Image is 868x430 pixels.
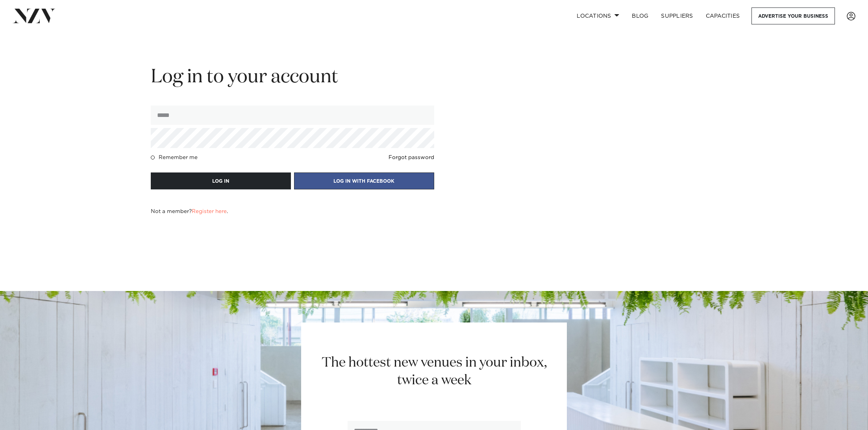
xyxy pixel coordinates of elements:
[751,7,835,24] a: Advertise your business
[192,209,227,214] a: Register here
[312,354,556,389] h2: The hottest new venues in your inbox, twice a week
[570,7,626,24] a: Locations
[389,154,434,161] a: Forgot password
[700,7,746,24] a: Capacities
[13,9,56,23] img: nzv-logo.png
[294,172,434,189] button: LOG IN WITH FACEBOOK
[151,172,291,189] button: LOG IN
[159,154,198,161] h4: Remember me
[655,7,699,24] a: SUPPLIERS
[626,7,655,24] a: BLOG
[151,65,434,90] h2: Log in to your account
[294,177,434,184] a: LOG IN WITH FACEBOOK
[151,208,228,215] h4: Not a member? .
